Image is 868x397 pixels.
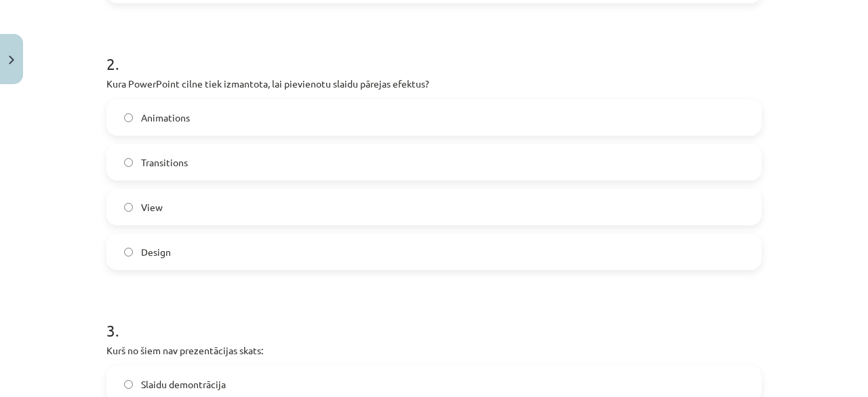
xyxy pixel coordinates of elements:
[124,380,133,389] input: Slaidu demontrācija
[106,343,762,358] p: Kurš no šiem nav prezentācijas skats:
[141,111,190,125] span: Animations
[106,77,762,91] p: Kura PowerPoint cilne tiek izmantota, lai pievienotu slaidu pārejas efektus?
[124,113,133,122] input: Animations
[141,155,188,170] span: Transitions
[141,200,163,214] span: View
[124,203,133,212] input: View
[9,56,14,64] img: icon-close-lesson-0947bae3869378f0d4975bcd49f059093ad1ed9edebbc8119c70593378902aed.svg
[141,245,171,259] span: Design
[124,158,133,167] input: Transitions
[106,297,762,339] h1: 3 .
[141,377,226,392] span: Slaidu demontrācija
[106,31,762,73] h1: 2 .
[124,248,133,257] input: Design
